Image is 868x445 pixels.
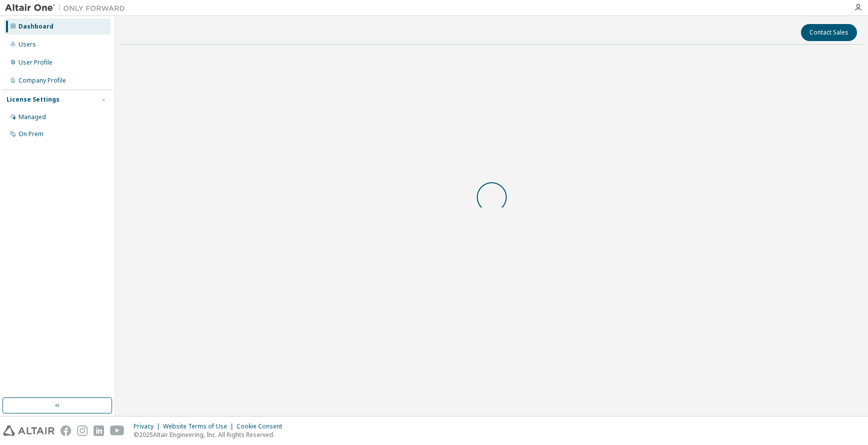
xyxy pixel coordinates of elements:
div: Cookie Consent [237,422,288,430]
img: linkedin.svg [94,425,104,436]
div: Company Profile [19,77,66,85]
div: User Profile [19,59,53,67]
img: altair_logo.svg [3,425,55,436]
img: youtube.svg [110,425,125,436]
div: Dashboard [19,23,54,31]
img: facebook.svg [61,425,71,436]
p: © 2025 Altair Engineering, Inc. All Rights Reserved. [134,430,288,439]
div: Managed [19,113,46,121]
div: On Prem [19,130,44,138]
div: Users [19,41,36,49]
div: Website Terms of Use [163,422,237,430]
div: License Settings [7,96,60,104]
button: Contact Sales [801,24,857,41]
img: Altair One [5,3,130,13]
img: instagram.svg [77,425,88,436]
div: Privacy [134,422,163,430]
